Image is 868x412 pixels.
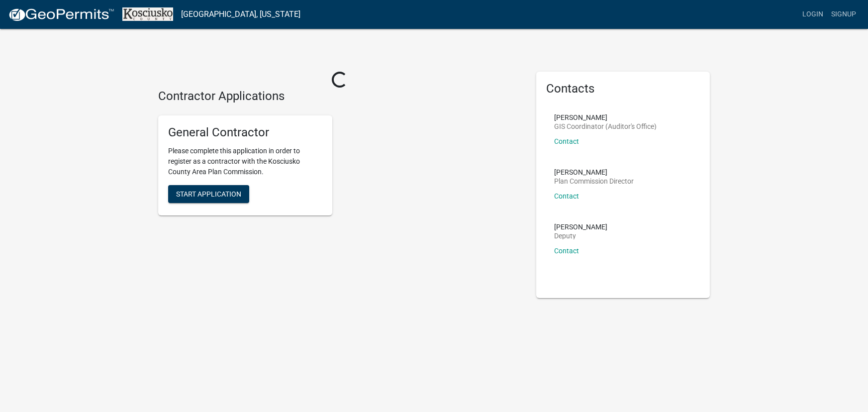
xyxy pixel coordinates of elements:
p: Plan Commission Director [554,178,634,185]
a: Signup [827,5,860,24]
a: Contact [554,137,579,145]
a: [GEOGRAPHIC_DATA], [US_STATE] [181,6,300,23]
a: Contact [554,192,579,200]
h5: Contacts [546,82,700,96]
button: Start Application [168,185,249,203]
a: Contact [554,247,579,255]
p: [PERSON_NAME] [554,223,607,230]
h4: Contractor Applications [158,89,521,103]
wm-workflow-list-section: Contractor Applications [158,89,521,223]
p: GIS Coordinator (Auditor's Office) [554,123,657,130]
p: [PERSON_NAME] [554,114,657,121]
p: [PERSON_NAME] [554,169,634,176]
p: Please complete this application in order to register as a contractor with the Kosciusko County A... [168,146,322,177]
a: Login [798,5,827,24]
img: Kosciusko County, Indiana [122,7,173,21]
p: Deputy [554,232,607,239]
h5: General Contractor [168,125,322,140]
span: Start Application [176,190,241,198]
